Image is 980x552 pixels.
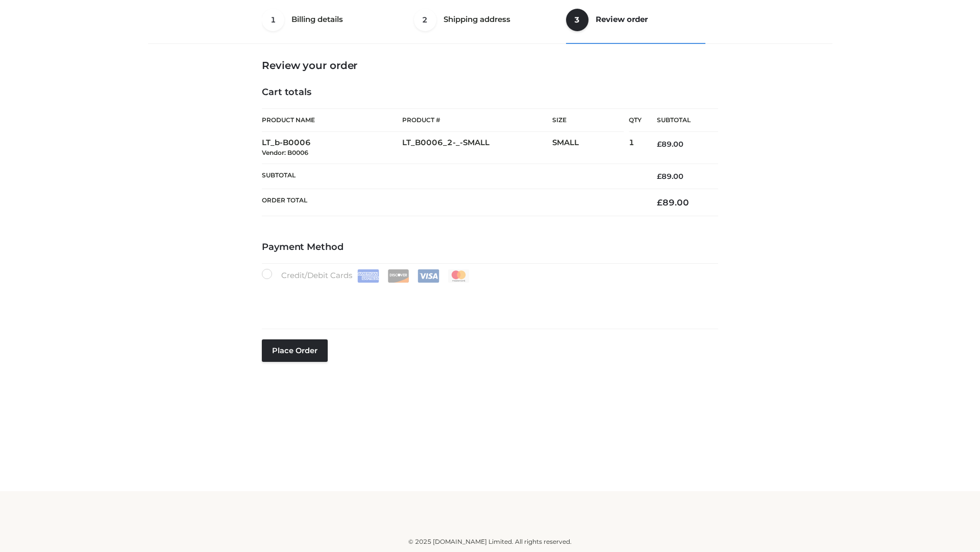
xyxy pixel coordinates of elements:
img: Discover [387,269,409,283]
td: SMALL [552,132,629,164]
bdi: 89.00 [657,172,683,181]
th: Subtotal [262,164,642,189]
h3: Review your order [262,59,718,72]
th: Product Name [262,108,402,132]
label: Credit/Debit Cards [262,269,471,283]
img: Visa [418,269,439,283]
span: £ [657,140,661,149]
img: Mastercard [448,269,470,283]
iframe: Secure payment input frame [260,281,716,318]
span: £ [657,172,661,181]
th: Subtotal [642,109,718,132]
div: © 2025 [DOMAIN_NAME] Limited. All rights reserved. [152,537,828,547]
h4: Cart totals [262,87,718,98]
span: £ [657,197,663,208]
img: Amex [357,269,379,283]
td: 1 [629,132,642,164]
bdi: 89.00 [657,140,683,149]
h4: Payment Method [262,242,718,253]
button: Place order [262,339,328,362]
td: LT_B0006_2-_-SMALL [402,132,552,164]
small: Vendor: B0006 [262,149,308,156]
th: Product # [402,108,552,132]
th: Qty [629,108,642,132]
bdi: 89.00 [657,197,689,208]
td: LT_b-B0006 [262,132,402,164]
th: Order Total [262,189,642,216]
th: Size [552,109,624,132]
